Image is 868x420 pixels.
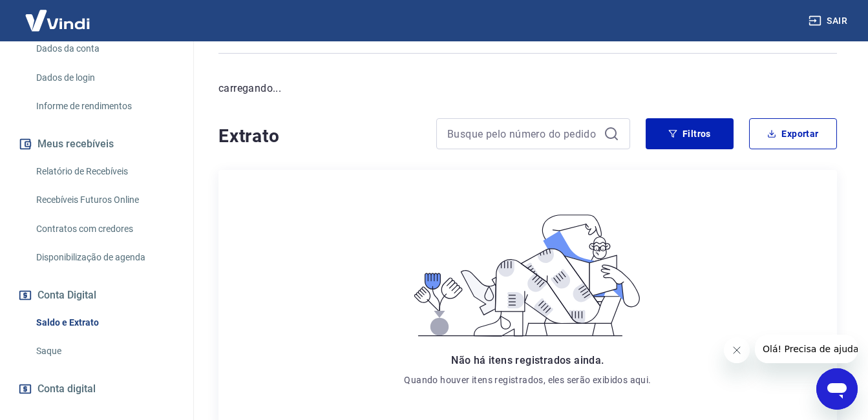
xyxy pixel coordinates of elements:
[31,244,178,271] a: Disponibilização de agenda
[8,9,109,19] span: Olá! Precisa de ajuda?
[31,158,178,185] a: Relatório de Recebíveis
[31,93,178,120] a: Informe de rendimentos
[816,368,858,410] iframe: Botão para abrir a janela de mensagens
[749,118,837,149] button: Exportar
[646,118,734,149] button: Filtros
[31,216,178,242] a: Contratos com credores
[404,373,651,386] p: Quando houver itens registrados, eles serão exibidos aqui.
[31,65,178,91] a: Dados de login
[16,1,100,40] img: Vindi
[755,335,858,363] iframe: Mensagem da empresa
[31,36,178,62] a: Dados da conta
[16,375,178,403] a: Conta digital
[16,281,178,310] button: Conta Digital
[218,123,421,149] h4: Extrato
[31,310,178,336] a: Saldo e Extrato
[31,338,178,364] a: Saque
[451,354,604,366] span: Não há itens registrados ainda.
[37,380,96,398] span: Conta digital
[724,337,750,363] iframe: Fechar mensagem
[16,130,178,158] button: Meus recebíveis
[806,9,852,33] button: Sair
[447,124,598,143] input: Busque pelo número do pedido
[31,187,178,213] a: Recebíveis Futuros Online
[218,81,837,96] p: carregando...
